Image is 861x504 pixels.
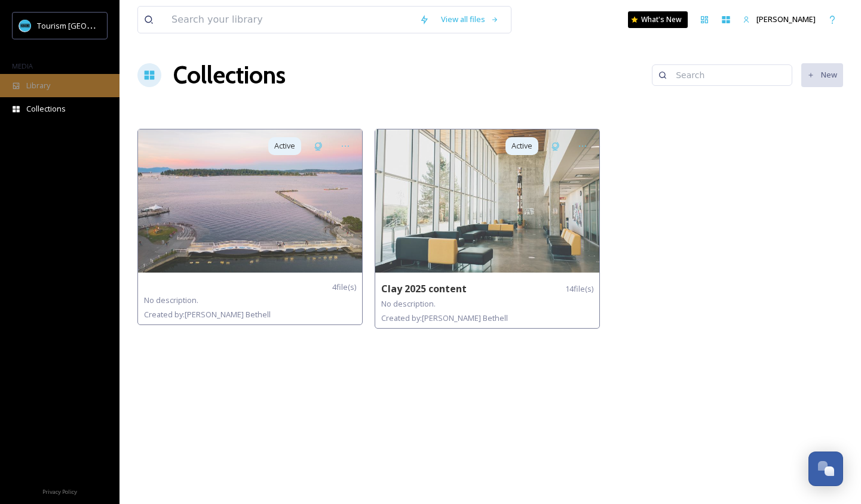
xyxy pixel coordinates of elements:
span: Created by: [PERSON_NAME] Bethell [381,313,508,323]
span: No description. [144,295,198,305]
input: Search [670,63,786,87]
span: Active [274,140,295,151]
button: New [801,63,843,86]
span: 4 file(s) [332,282,356,293]
span: MEDIA [12,61,33,70]
img: tourism_nanaimo_logo.jpeg [19,20,31,32]
a: Privacy Policy [42,484,77,498]
span: Collections [26,103,66,115]
span: Active [511,140,532,151]
span: Created by: [PERSON_NAME] Bethell [144,309,271,320]
button: Open Chat [808,452,843,486]
img: 5ad569be-2dcd-40ce-ac32-5f5cce5f9a8a.jpg [375,129,599,273]
a: Collections [173,57,286,93]
span: 14 file(s) [565,283,593,295]
a: What's New [628,11,688,28]
strong: Clay 2025 content [381,282,467,295]
span: Library [26,80,50,91]
a: [PERSON_NAME] [737,8,822,31]
a: View all files [435,8,505,31]
span: Privacy Policy [42,488,77,496]
span: No description. [381,298,436,309]
span: Tourism [GEOGRAPHIC_DATA] [37,20,144,31]
input: Search your library [166,7,413,33]
img: 5a421908-c5ab-4d2e-9ee7-5ec013fd1f92.jpg [138,129,362,273]
span: [PERSON_NAME] [756,14,816,24]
